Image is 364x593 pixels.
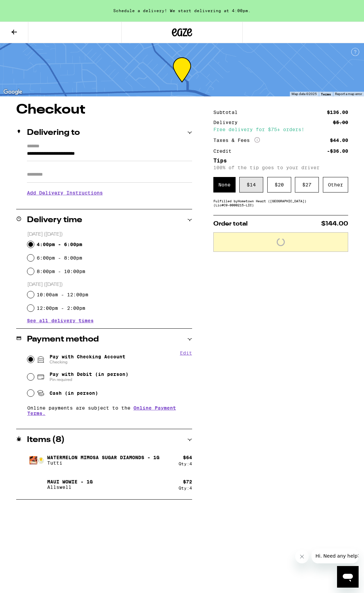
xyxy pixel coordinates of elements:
[4,5,49,10] span: Hi. Need any help?
[180,350,192,356] button: Edit
[47,484,93,490] p: Allswell
[50,354,125,365] span: Pay with Checking Account
[47,460,159,466] p: Tutti
[27,216,82,224] h2: Delivery time
[321,92,331,96] a: Terms
[27,475,46,494] img: Maui Wowie - 1g
[213,158,348,164] h5: Tips
[213,177,236,192] div: None
[2,88,24,96] a: Open this area in Google Maps (opens a new window)
[47,479,93,484] p: Maui Wowie - 1g
[47,455,159,460] p: Watermelon Mimosa Sugar Diamonds - 1g
[27,231,192,238] p: [DATE] ([DATE])
[295,177,319,192] div: $ 27
[2,88,24,96] img: Google
[27,185,192,201] h3: Add Delivery Instructions
[27,281,192,288] p: [DATE] ([DATE])
[50,377,128,382] span: Pin required
[27,436,65,444] h2: Items ( 8 )
[323,177,348,192] div: Other
[213,110,242,115] div: Subtotal
[50,359,125,365] span: Checking
[213,221,248,227] span: Order total
[179,462,192,466] div: Qty: 4
[183,455,192,460] div: $ 64
[37,242,82,247] label: 4:00pm - 6:00pm
[337,566,359,588] iframe: Button to launch messaging window
[295,550,309,563] iframe: Close message
[239,177,263,192] div: $ 14
[37,292,88,297] label: 10:00am - 12:00pm
[335,92,362,96] a: Report a map error
[183,479,192,484] div: $ 72
[27,451,46,470] img: Watermelon Mimosa Sugar Diamonds - 1g
[213,127,348,132] div: Free delivery for $75+ orders!
[292,92,317,96] span: Map data ©2025
[50,390,98,396] span: Cash (in person)
[27,201,192,206] p: We'll contact you at [PHONE_NUMBER] when we arrive
[27,405,192,416] p: Online payments are subject to the
[27,129,80,137] h2: Delivering to
[37,305,85,311] label: 12:00pm - 2:00pm
[333,120,348,125] div: $5.00
[50,372,128,377] span: Pay with Debit (in person)
[321,221,348,227] span: $144.00
[37,255,82,261] label: 6:00pm - 8:00pm
[311,548,359,563] iframe: Message from company
[213,165,348,170] p: 100% of the tip goes to your driver
[27,335,99,344] h2: Payment method
[327,149,348,153] div: -$36.00
[213,120,242,125] div: Delivery
[327,110,348,115] div: $136.00
[179,486,192,490] div: Qty: 4
[267,177,291,192] div: $ 20
[16,103,192,117] h1: Checkout
[330,138,348,143] div: $44.00
[27,318,94,323] button: See all delivery times
[27,405,176,416] a: Online Payment Terms.
[213,137,260,143] div: Taxes & Fees
[213,199,348,207] div: Fulfilled by Hometown Heart ([GEOGRAPHIC_DATA]) (Lic# C9-0000215-LIC )
[213,149,236,153] div: Credit
[37,269,85,274] label: 8:00pm - 10:00pm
